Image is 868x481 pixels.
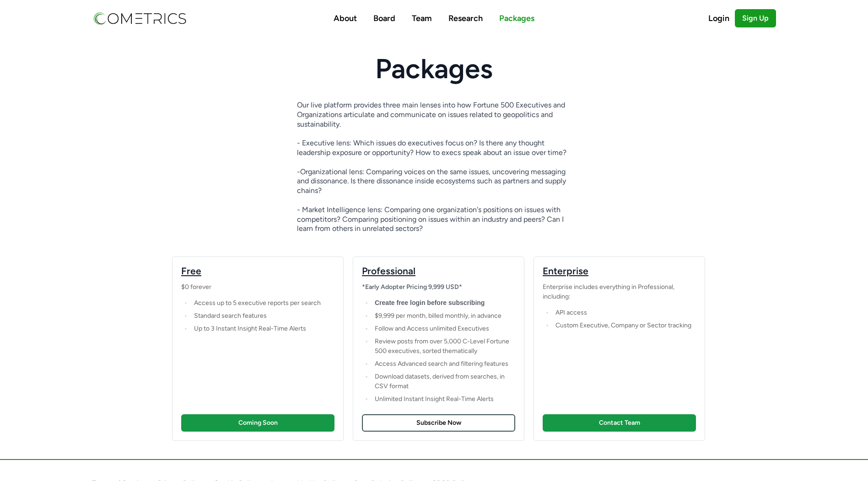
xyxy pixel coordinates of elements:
a: Team [412,13,432,23]
strong: Create free login before subscribing [375,299,485,306]
span: Free [181,265,201,277]
span: Enterprise includes everything in Professional, including: [543,283,676,300]
a: Subscribe Now [362,414,515,432]
a: Sign Up [735,9,776,27]
span: Access up to 5 executive reports per search [194,299,321,307]
span: Contact Team [599,420,640,426]
span: $0 forever [181,283,211,291]
span: Enterprise [543,265,588,277]
span: Review posts from over 5,000 C-Level Fortune 500 executives, sorted thematically [375,337,511,355]
img: Cometrics [92,11,187,26]
p: Our live platform provides three main lenses into how Fortune 500 Executives and Organizations ar... [297,101,571,234]
span: API access [555,309,587,316]
a: Contact Team [543,414,696,432]
a: Packages [499,13,534,23]
a: Login [708,12,735,25]
span: Professional [362,265,415,277]
span: Custom Executive, Company or Sector tracking [555,321,691,329]
span: $9,999 per month, billed monthly, in advance [375,312,501,320]
span: Up to 3 Instant Insight Real-Time Alerts [194,325,306,332]
span: Follow and Access unlimited Executives [375,325,489,332]
a: Coming Soon [181,414,334,432]
span: Unlimited Instant Insight Real-Time Alerts [375,395,494,403]
span: Subscribe Now [416,420,461,426]
h1: Packages [44,55,824,82]
span: Coming Soon [238,420,278,426]
a: Research [448,13,483,23]
strong: *Early Adopter Pricing 9,999 USD* [362,283,462,291]
span: Standard search features [194,312,267,320]
span: Download datasets, derived from searches, in CSV format [375,373,506,390]
a: About [334,13,357,23]
a: Board [373,13,395,23]
span: Access Advanced search and filtering features [375,360,508,368]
